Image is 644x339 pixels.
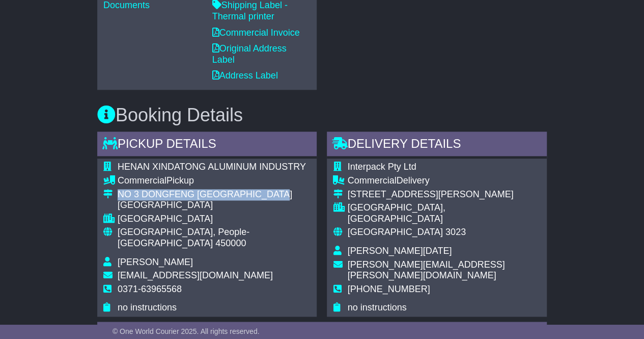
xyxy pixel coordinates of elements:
[212,43,287,65] a: Original Address Label
[212,28,300,38] a: Commercial Invoice
[347,259,505,281] span: [PERSON_NAME][EMAIL_ADDRESS][PERSON_NAME][DOMAIN_NAME]
[347,189,541,200] div: [STREET_ADDRESS][PERSON_NAME]
[327,132,547,159] div: Delivery Details
[347,175,396,186] span: Commercial
[347,175,541,187] div: Delivery
[347,302,406,312] span: no instructions
[347,284,430,294] span: [PHONE_NUMBER]
[212,70,278,81] a: Address Label
[347,202,541,224] div: [GEOGRAPHIC_DATA], [GEOGRAPHIC_DATA]
[118,162,306,172] span: HENAN XINDATONG ALUMINUM INDUSTRY
[118,284,182,294] span: 0371-63965568
[118,175,166,186] span: Commercial
[118,302,177,312] span: no instructions
[118,200,311,211] div: [GEOGRAPHIC_DATA]
[118,214,311,225] div: [GEOGRAPHIC_DATA]
[445,227,466,237] span: 3023
[97,132,317,159] div: Pickup Details
[113,327,260,335] span: © One World Courier 2025. All rights reserved.
[118,270,273,280] span: [EMAIL_ADDRESS][DOMAIN_NAME]
[118,257,193,267] span: [PERSON_NAME]
[347,246,452,256] span: [PERSON_NAME][DATE]
[118,189,311,200] div: NO 3 DONGFENG [GEOGRAPHIC_DATA]
[347,227,442,237] span: [GEOGRAPHIC_DATA]
[118,175,311,187] div: Pickup
[97,105,547,125] h3: Booking Details
[118,227,249,248] span: [GEOGRAPHIC_DATA], People-[GEOGRAPHIC_DATA]
[347,162,416,172] span: Interpack Pty Ltd
[215,238,246,248] span: 450000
